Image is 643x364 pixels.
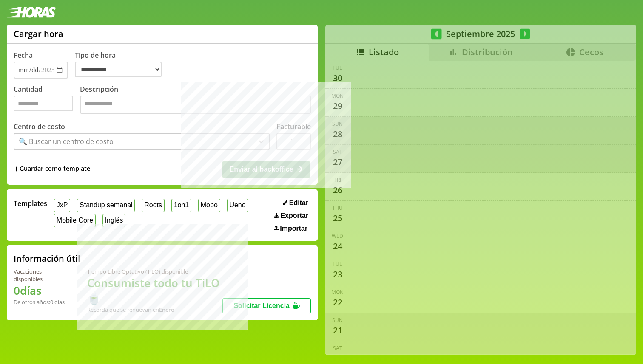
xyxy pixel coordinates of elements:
[233,302,290,309] span: Solicitar Licencia
[19,137,114,146] div: 🔍 Buscar un centro de costo
[14,253,80,264] h2: Información útil
[77,199,135,212] button: Standup semanal
[272,212,311,220] button: Exportar
[7,7,56,18] img: logotipo
[75,62,162,77] select: Tipo de hora
[87,268,223,275] div: Tiempo Libre Optativo (TiLO) disponible
[80,85,311,116] label: Descripción
[14,268,67,283] div: Vacaciones disponibles
[280,199,311,207] button: Editar
[87,306,223,313] div: Recordá que se renuevan en
[14,164,90,174] span: +Guardar como template
[14,298,67,306] div: De otros años: 0 días
[171,199,191,212] button: 1on1
[280,212,308,220] span: Exportar
[54,199,70,212] button: JxP
[14,96,73,111] input: Cantidad
[14,199,47,208] span: Templates
[14,85,80,116] label: Cantidad
[14,164,19,174] span: +
[14,51,33,60] label: Fecha
[14,28,63,40] h1: Cargar hora
[102,214,125,227] button: Inglés
[198,199,220,212] button: Mobo
[289,199,308,207] span: Editar
[14,122,65,131] label: Centro de costo
[222,298,311,313] button: Solicitar Licencia
[280,225,307,232] span: Importar
[80,96,311,114] textarea: Descripción
[54,214,96,227] button: Mobile Core
[14,283,67,298] h1: 0 días
[142,199,164,212] button: Roots
[159,306,174,313] b: Enero
[276,122,311,131] label: Facturable
[227,199,248,212] button: Ueno
[87,275,223,306] h1: Consumiste todo tu TiLO 🍵
[75,51,168,79] label: Tipo de hora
